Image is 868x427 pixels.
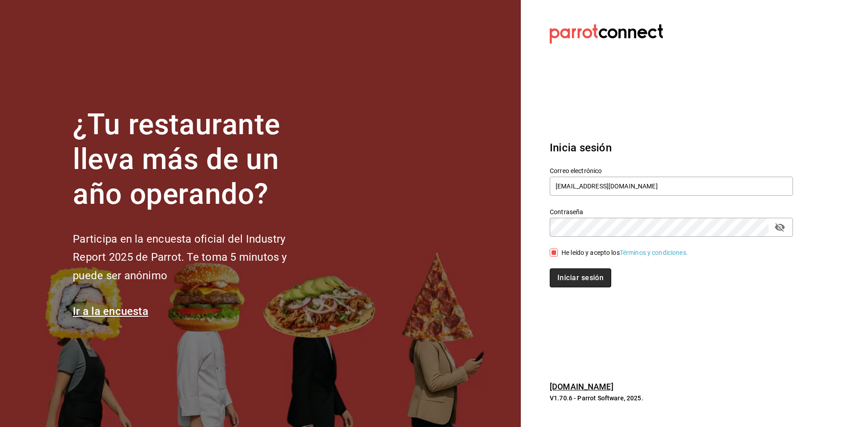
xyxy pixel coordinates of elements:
label: Correo electrónico [550,168,793,174]
button: passwordField [772,220,788,235]
a: Términos y condiciones. [620,249,688,256]
div: He leído y acepto los [561,248,688,258]
h1: ¿Tu restaurante lleva más de un año operando? [73,108,317,211]
h2: Participa en la encuesta oficial del Industry Report 2025 de Parrot. Te toma 5 minutos y puede se... [73,230,317,285]
h3: Inicia sesión [550,140,793,156]
label: Contraseña [550,209,793,215]
input: Ingresa tu correo electrónico [550,177,793,196]
a: [DOMAIN_NAME] [550,382,613,391]
p: V1.70.6 - Parrot Software, 2025. [550,394,793,403]
button: Iniciar sesión [550,268,611,287]
a: Ir a la encuesta [73,305,148,318]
